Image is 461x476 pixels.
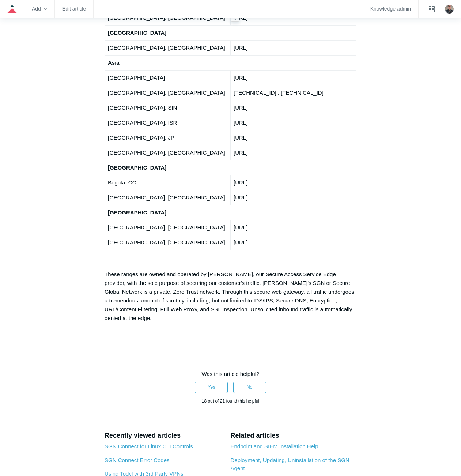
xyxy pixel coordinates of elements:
p: These ranges are owned and operated by [PERSON_NAME], our Secure Access Service Edge provider, wi... [105,270,356,323]
span: Was this article helpful? [202,371,260,377]
td: [GEOGRAPHIC_DATA], SIN [105,100,230,115]
td: [URL] [230,175,356,190]
td: [GEOGRAPHIC_DATA], [GEOGRAPHIC_DATA] [105,40,230,55]
td: [GEOGRAPHIC_DATA], [GEOGRAPHIC_DATA] [105,145,230,160]
td: [URL] [230,145,356,160]
td: [GEOGRAPHIC_DATA], ISR [105,115,230,130]
td: [GEOGRAPHIC_DATA], [GEOGRAPHIC_DATA] [105,220,230,235]
a: Knowledge admin [370,7,411,11]
strong: [GEOGRAPHIC_DATA] [108,164,166,171]
h2: Related articles [230,431,356,441]
zd-hc-trigger: Add [32,7,47,11]
img: user avatar [445,5,454,14]
td: [GEOGRAPHIC_DATA], JP [105,130,230,145]
td: [URL] [230,115,356,130]
strong: Asia [108,60,120,66]
td: [URL] [230,70,356,85]
a: Endpoint and SIEM Installation Help [230,443,318,449]
button: This article was not helpful [233,382,266,393]
td: [GEOGRAPHIC_DATA], [GEOGRAPHIC_DATA] [105,85,230,100]
td: Bogota, COL [105,175,230,190]
td: [URL] [230,100,356,115]
button: This article was helpful [195,382,228,393]
td: [URL] [230,220,356,235]
a: SGN Connect Error Codes [105,457,170,463]
td: [TECHNICAL_ID] , [TECHNICAL_ID] [230,85,356,100]
span: 18 out of 21 found this helpful [202,399,259,404]
a: Deployment, Updating, Uninstallation of the SGN Agent [230,457,349,472]
td: [GEOGRAPHIC_DATA], [GEOGRAPHIC_DATA] [105,235,230,250]
td: [URL] [230,130,356,145]
td: [GEOGRAPHIC_DATA], [GEOGRAPHIC_DATA] [105,190,230,205]
td: [URL] [230,40,356,55]
td: [URL] [230,235,356,250]
strong: [GEOGRAPHIC_DATA] [108,30,166,36]
td: [URL] [230,190,356,205]
a: Edit article [62,7,86,11]
a: SGN Connect for Linux CLI Controls [105,443,193,449]
td: [GEOGRAPHIC_DATA] [105,70,230,85]
zd-hc-trigger: Click your profile icon to open the profile menu [445,5,454,14]
zd-hc-resizer: Guide navigation [231,18,239,22]
strong: [GEOGRAPHIC_DATA] [108,209,166,216]
h2: Recently viewed articles [105,431,223,441]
